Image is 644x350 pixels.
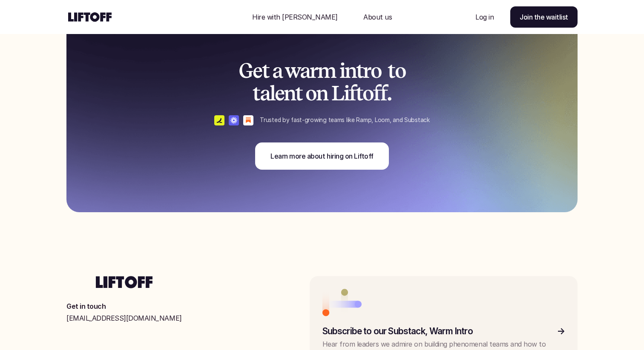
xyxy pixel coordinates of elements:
[353,7,402,27] a: Nav Link
[475,12,494,22] p: Log in
[66,301,106,311] p: Get in touch
[194,60,450,105] h2: Get a warm intro to talent on Liftoff.
[66,313,182,323] a: [EMAIL_ADDRESS][DOMAIN_NAME]
[260,116,430,125] p: Trusted by fast-growing teams like Ramp, Loom, and Substack
[510,6,578,28] a: Join the waitlist
[242,7,348,27] a: Nav Link
[465,7,504,27] a: Nav Link
[520,12,568,22] p: Join the waitlist
[255,142,389,170] a: Learn more about hiring on Liftoff
[363,12,392,22] p: About us
[252,12,338,22] p: Hire with [PERSON_NAME]
[270,151,374,161] p: Learn more about hiring on Liftoff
